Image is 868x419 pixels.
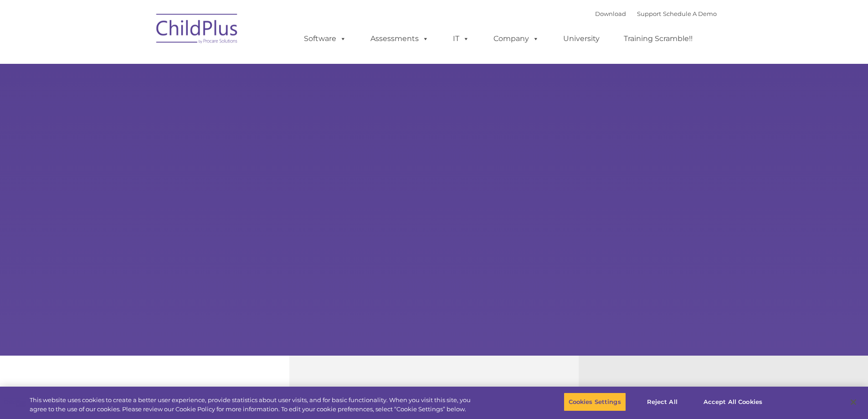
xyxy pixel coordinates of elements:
button: Accept All Cookies [699,393,767,412]
div: This website uses cookies to create a better user experience, provide statistics about user visit... [30,396,478,414]
font: | [595,10,717,17]
button: Reject All [634,393,691,412]
a: Support [637,10,661,17]
a: Download [595,10,626,17]
a: University [554,30,609,48]
a: IT [444,30,478,48]
button: Close [843,392,863,412]
img: ChildPlus by Procare Solutions [152,7,243,53]
a: Training Scramble!! [615,30,702,48]
a: Schedule A Demo [663,10,717,17]
a: Software [295,30,355,48]
button: Cookies Settings [564,393,626,412]
a: Company [484,30,548,48]
a: Assessments [361,30,438,48]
